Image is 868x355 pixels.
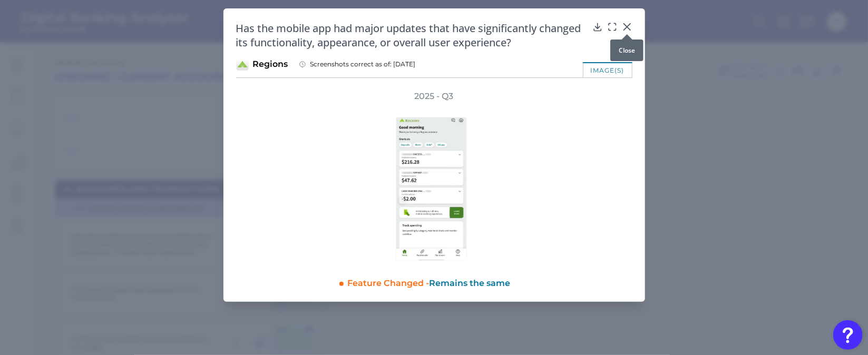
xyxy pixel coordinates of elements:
button: Open Resource Center [833,320,863,350]
img: Regions [236,58,249,71]
div: Feature Changed - [348,273,632,289]
div: image(s) [583,62,632,77]
span: Regions [253,58,288,70]
h2: Has the mobile app had major updates that have significantly changed its functionality, appearanc... [236,21,588,50]
h3: 2025 - Q3 [415,91,454,102]
img: 5672-01-Regions_Bank-US-2025-Q3-RC-MOS.png [396,117,467,261]
span: Screenshots correct as of: [DATE] [310,60,416,68]
span: Remains the same [430,278,511,288]
div: Close [610,40,643,61]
